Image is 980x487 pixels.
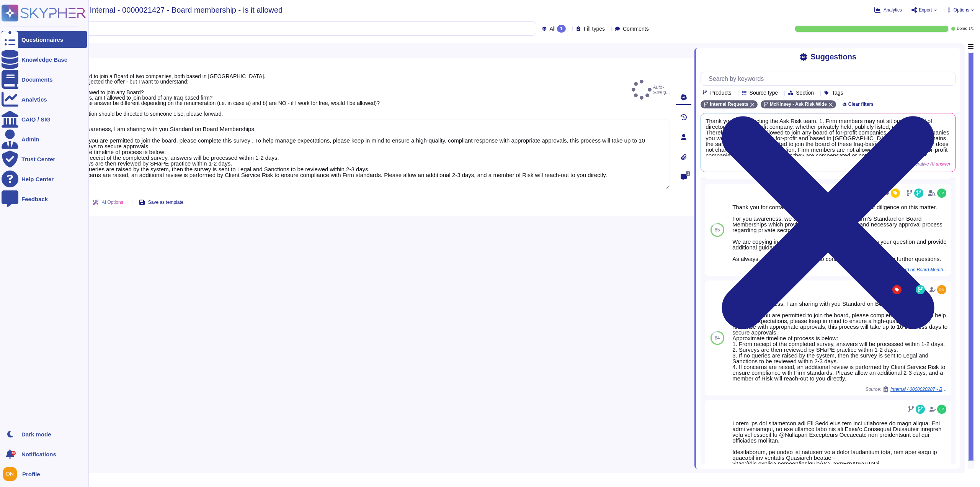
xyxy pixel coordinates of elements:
div: Knowledge Base [21,57,67,62]
a: Documents [2,71,87,88]
span: Save as template [148,200,184,205]
a: Questionnaires [2,31,87,48]
div: Documents [21,77,53,82]
div: Analytics [21,97,47,102]
div: Dark mode [21,431,51,437]
textarea: For your awareness, I am sharing with you Standard on Board Memberships. To check if you are perm... [54,120,670,189]
div: Feedback [21,196,48,202]
img: user [3,467,17,481]
a: Knowledge Base [2,51,87,68]
span: Profile [22,471,40,477]
div: Questionnaires [21,37,63,43]
span: Notifications [21,451,56,457]
a: Analytics [2,91,87,108]
span: 84 [715,336,720,340]
span: Comments [623,26,649,31]
img: user [937,189,946,198]
button: Save as template [133,195,190,210]
input: Search by keywords [30,22,536,35]
a: Feedback [2,190,87,207]
span: Internal - 0000021427 - Board membership - is it allowed [90,6,283,14]
a: Help Center [2,171,87,187]
div: 1 [557,25,566,33]
span: 0 [686,171,690,176]
a: Trust Center [2,151,87,167]
div: 9+ [11,451,16,456]
span: 85 [715,228,720,232]
span: Options [954,8,969,12]
span: Done: [957,27,967,31]
button: user [2,466,22,482]
span: 1 / 1 [969,27,974,31]
img: user [937,285,946,294]
a: Admin [2,131,87,148]
span: All [550,26,556,31]
span: Auto-saving... [632,80,670,99]
div: CAIQ / SIG [21,116,51,122]
span: Fill types [584,26,605,31]
button: Analytics [874,7,902,13]
span: Export [919,8,932,12]
span: Analytics [884,8,902,12]
span: AI Options [102,200,123,205]
a: CAIQ / SIG [2,111,87,128]
input: Search by keywords [705,72,955,85]
div: Admin [21,136,39,142]
div: Help Center [21,176,54,182]
img: user [937,405,946,414]
div: Trust Center [21,156,55,162]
